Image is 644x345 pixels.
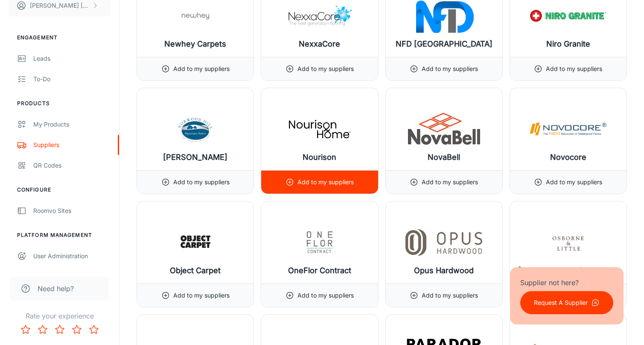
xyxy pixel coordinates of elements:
[157,112,234,146] img: Norwood Hill
[281,225,358,259] img: OneFlor Contract
[299,38,340,50] h6: NexxaCore
[51,321,68,338] button: Rate 3 star
[157,225,234,259] img: Object Carpet
[33,120,111,129] div: My Products
[170,265,221,277] h6: Object Carpet
[428,151,460,163] h6: NovaBell
[164,38,226,50] h6: Newhey Carpets
[173,64,230,74] p: Add to my suppliers
[422,291,478,300] p: Add to my suppliers
[518,265,618,277] h6: [PERSON_NAME] and Little
[33,206,111,215] div: Roomvo Sites
[546,38,590,50] h6: Niro Granite
[163,151,227,163] h6: [PERSON_NAME]
[422,64,478,74] p: Add to my suppliers
[550,151,586,163] h6: Novocore
[546,64,602,74] p: Add to my suppliers
[422,177,478,187] p: Add to my suppliers
[33,54,111,63] div: Leads
[297,177,354,187] p: Add to my suppliers
[33,251,111,261] div: User Administration
[38,283,74,294] span: Need help?
[297,64,354,74] p: Add to my suppliers
[520,277,613,288] p: Supplier not here?
[7,311,112,321] p: Rate your experience
[33,74,111,84] div: To-do
[33,140,111,150] div: Suppliers
[303,151,336,163] h6: Nourison
[414,265,474,277] h6: Opus Hardwood
[520,291,613,314] button: Request A Supplier
[405,225,482,259] img: Opus Hardwood
[173,291,230,300] p: Add to my suppliers
[530,112,606,146] img: Novocore
[17,321,34,338] button: Rate 1 star
[534,298,588,307] p: Request A Supplier
[30,1,90,10] p: [PERSON_NAME] [PERSON_NAME]
[173,177,230,187] p: Add to my suppliers
[34,321,51,338] button: Rate 2 star
[396,38,492,50] h6: NFD [GEOGRAPHIC_DATA]
[530,225,606,259] img: Osborne and Little
[85,321,102,338] button: Rate 5 star
[33,161,111,170] div: QR Codes
[288,265,351,277] h6: OneFlor Contract
[68,321,85,338] button: Rate 4 star
[297,291,354,300] p: Add to my suppliers
[281,112,358,146] img: Nourison
[546,177,602,187] p: Add to my suppliers
[405,112,482,146] img: NovaBell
